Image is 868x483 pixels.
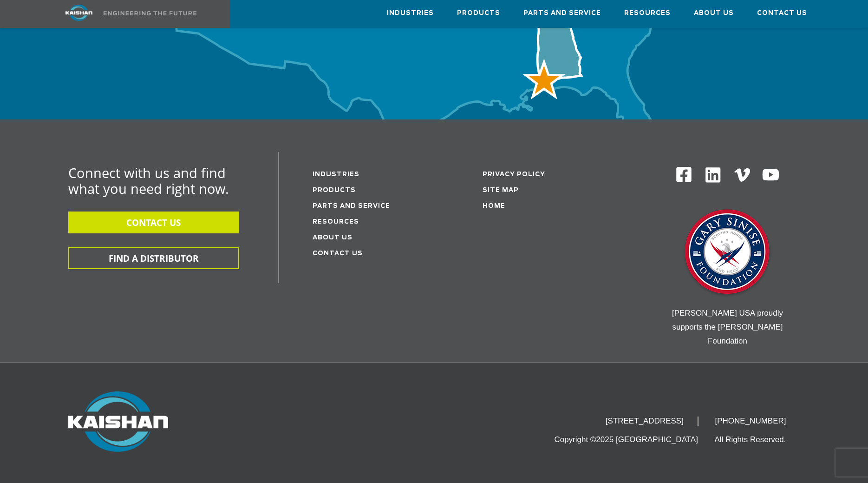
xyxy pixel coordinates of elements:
[701,417,800,426] li: [PHONE_NUMBER]
[483,187,519,193] a: Site Map
[483,203,505,209] a: Home
[523,0,601,26] a: Parts and Service
[313,251,363,257] a: Contact Us
[523,8,601,19] span: Parts and Service
[757,8,807,19] span: Contact Us
[387,8,434,19] span: Industries
[387,0,434,26] a: Industries
[675,166,692,183] img: Facebook
[457,8,500,19] span: Products
[672,309,783,345] span: [PERSON_NAME] USA proudly supports the [PERSON_NAME] Foundation
[704,166,722,184] img: Linkedin
[104,11,196,15] img: Engineering the future
[734,168,750,182] img: Vimeo
[554,435,712,444] li: Copyright ©2025 [GEOGRAPHIC_DATA]
[68,391,168,452] img: Kaishan
[313,172,359,178] a: Industries
[681,206,774,299] img: Gary Sinise Foundation
[483,172,545,178] a: Privacy Policy
[313,235,352,241] a: About Us
[694,0,734,26] a: About Us
[44,5,114,21] img: kaishan logo
[762,166,780,184] img: Youtube
[313,219,359,225] a: Resources
[68,247,239,269] button: FIND A DISTRIBUTOR
[68,212,239,233] button: CONTACT US
[457,0,500,26] a: Products
[592,417,698,426] li: [STREET_ADDRESS]
[313,187,356,193] a: Products
[694,8,734,19] span: About Us
[714,435,800,444] li: All Rights Reserved.
[757,0,807,26] a: Contact Us
[624,0,671,26] a: Resources
[624,8,671,19] span: Resources
[313,203,390,209] a: Parts and service
[68,164,229,198] span: Connect with us and find what you need right now.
